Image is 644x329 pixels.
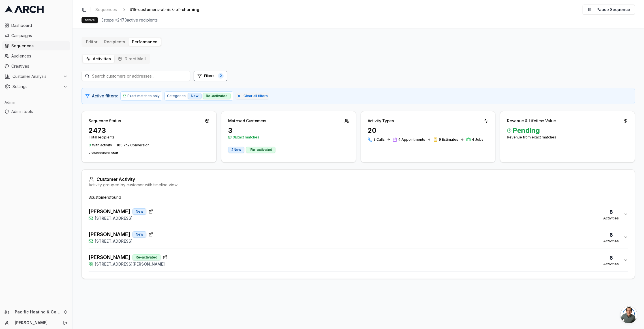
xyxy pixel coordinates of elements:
div: Re-activated [132,254,161,260]
span: 3 steps • 2473 active recipients [101,17,158,23]
div: active [82,17,98,23]
nav: breadcrumb [93,6,208,14]
span: Sequences [11,43,68,49]
a: Campaigns [2,31,70,40]
span: 3 [89,143,91,147]
div: 6 [603,254,619,262]
span: [STREET_ADDRESS] [95,238,132,244]
span: Pacific Heating & Cooling [15,309,61,315]
div: 8 [603,208,619,216]
div: 3 customer s found [89,195,628,200]
div: New [132,208,146,215]
div: Activities [603,239,619,243]
div: 2473 [89,126,209,135]
span: Settings [12,84,61,89]
span: Dashboard [11,23,68,28]
span: 3 Calls [373,137,385,142]
div: Customer Activity [89,176,628,182]
div: Sequence Status [89,118,121,124]
span: Customer Analysis [12,74,61,79]
p: 26 day s since start [89,151,209,155]
input: Search customers or addresses... [82,71,190,81]
div: Revenue & Lifetime Value [507,118,556,124]
span: 4 Appointments [398,137,425,142]
span: 105.7 % [117,143,129,147]
span: Exact matches only [127,94,160,98]
span: [STREET_ADDRESS][PERSON_NAME] [95,261,165,267]
span: [STREET_ADDRESS] [95,215,132,221]
a: Creatives [2,62,70,71]
div: Activities [603,262,619,266]
p: Total recipients [89,135,209,140]
button: Editor [83,38,101,46]
div: Activity Types [368,118,394,124]
div: 6 [603,231,619,239]
div: Activities [603,216,619,221]
div: New [132,231,146,238]
div: Activity grouped by customer with timeline view [89,182,628,188]
span: Audiences [11,53,68,59]
button: Log out [61,319,69,327]
a: [PERSON_NAME] [15,320,57,326]
button: Recipients [101,38,129,46]
button: [PERSON_NAME]Re-activated[STREET_ADDRESS][PERSON_NAME]6Activities [89,249,628,272]
button: [PERSON_NAME]New[STREET_ADDRESS]8Activities [89,203,628,226]
span: 9 Estimates [439,137,458,142]
a: Admin tools [2,107,70,116]
div: Open chat [620,306,637,323]
span: Clear all filters [243,94,268,98]
a: Sequences [93,6,119,14]
span: Categories: [167,94,187,98]
span: 2 [218,73,224,79]
a: Audiences [2,52,70,61]
a: Sequences [2,41,70,50]
button: Direct Mail [114,55,149,63]
div: Matched Customers [228,118,266,124]
button: Customer Analysis [2,72,70,81]
div: Re-activated [203,93,231,99]
button: Open filters (2 active) [194,71,227,81]
div: New [188,93,202,99]
button: Pause Sequence [583,5,635,15]
span: 3 Exact matches [228,135,349,140]
button: Performance [129,38,161,46]
span: Active filters: [92,93,118,99]
span: Campaigns [11,33,68,39]
span: 4 Jobs [472,137,483,142]
span: Creatives [11,63,68,69]
span: Conversion [130,143,149,147]
span: With activity [92,143,112,147]
button: Activities [83,55,114,63]
span: Admin tools [11,109,68,114]
div: 3 [228,126,349,135]
div: Admin [2,98,70,107]
span: Pending [507,126,628,135]
div: Revenue from exact matches [507,135,628,140]
button: Pacific Heating & Cooling [2,307,70,317]
a: Dashboard [2,21,70,30]
span: 415-customers-at-risk-of-churning [129,7,199,12]
button: [PERSON_NAME]New[STREET_ADDRESS]6Activities [89,226,628,249]
span: [PERSON_NAME] [89,230,130,238]
div: 2 New [228,147,244,153]
span: Sequences [95,7,117,12]
button: Clear all filters [236,93,269,99]
button: Settings [2,82,70,91]
span: [PERSON_NAME] [89,253,130,261]
div: 20 [368,126,489,135]
div: 1 Re-activated [246,147,275,153]
span: [PERSON_NAME] [89,208,130,215]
